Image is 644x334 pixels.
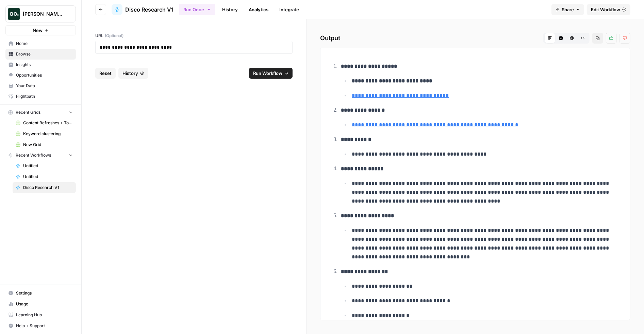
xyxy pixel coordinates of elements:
a: Analytics [245,4,273,15]
label: URL [95,33,293,39]
span: Run Workflow [253,70,282,77]
a: Browse [5,49,76,60]
span: Keyword clustering [23,131,73,137]
a: Edit Workflow [587,4,630,15]
span: Share [562,6,574,13]
a: Settings [5,288,76,299]
span: Learning Hub [16,312,73,318]
a: Home [5,38,76,49]
span: History [122,70,138,77]
button: Recent Workflows [5,150,76,160]
span: Your Data [16,83,73,89]
img: Nick's Workspace Logo [8,8,20,20]
h2: Output [320,33,630,44]
a: New Grid [13,139,76,150]
span: Flightpath [16,93,73,99]
button: New [5,25,76,35]
span: Untitled [23,174,73,180]
a: Disco Research V1 [13,182,76,193]
a: Untitled [13,160,76,171]
a: Integrate [275,4,303,15]
span: Recent Workflows [16,152,51,158]
a: Untitled [13,171,76,182]
button: Share [551,4,584,15]
a: Content Refreshes + Topical Authority [13,117,76,128]
span: Insights [16,62,73,68]
a: Learning Hub [5,309,76,320]
span: (Optional) [105,33,123,39]
a: History [218,4,242,15]
span: Settings [16,290,73,296]
a: Your Data [5,80,76,91]
button: Reset [95,68,116,79]
span: Disco Research V1 [23,185,73,191]
button: Run Workflow [249,68,293,79]
span: [PERSON_NAME]'s Workspace [23,11,64,17]
a: Disco Research V1 [112,4,174,15]
span: Untitled [23,163,73,169]
span: Reset [99,70,112,77]
a: Flightpath [5,91,76,102]
a: Usage [5,299,76,309]
span: Recent Grids [16,109,40,115]
a: Keyword clustering [13,128,76,139]
span: Help + Support [16,323,73,329]
a: Opportunities [5,70,76,81]
button: Recent Grids [5,107,76,117]
span: Content Refreshes + Topical Authority [23,120,73,126]
span: New [33,27,43,34]
span: Browse [16,51,73,57]
button: Help + Support [5,320,76,331]
span: Home [16,41,73,47]
span: New Grid [23,142,73,148]
button: Workspace: Nick's Workspace [5,5,76,22]
span: Edit Workflow [591,6,620,13]
button: Run Once [179,4,215,15]
span: Opportunities [16,72,73,78]
button: History [118,68,148,79]
a: Insights [5,59,76,70]
span: Usage [16,301,73,307]
span: Disco Research V1 [125,5,174,14]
